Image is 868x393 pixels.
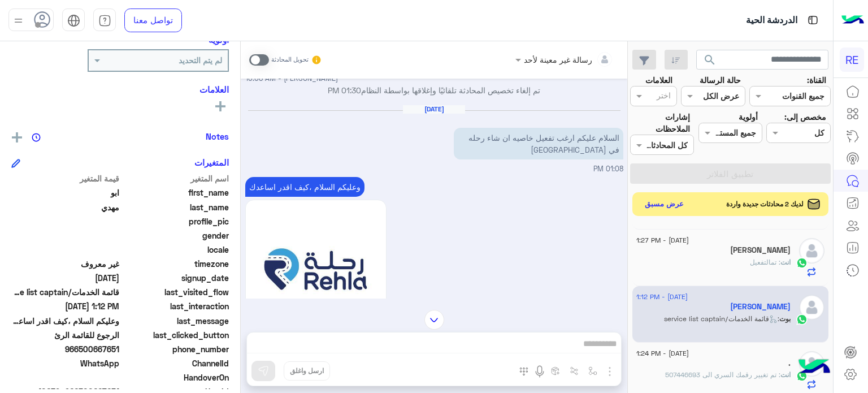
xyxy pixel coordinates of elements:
span: 2024-07-17T09:50:18.276Z [11,272,119,284]
span: null [11,372,119,383]
span: 2025-08-11T10:12:03.177Z [11,300,119,312]
span: [DATE] - 1:12 PM [636,292,688,302]
span: [DATE] - 1:27 PM [636,235,689,245]
span: تمالتفعيل [750,258,780,266]
h6: المتغيرات [194,157,229,167]
span: [DATE] - 1:24 PM [636,348,689,359]
span: timezone [121,258,229,270]
button: search [696,50,724,74]
span: last_clicked_button [121,329,229,341]
img: WhatsApp [796,257,808,269]
span: الرجوع للقائمة الرئ [11,329,119,341]
span: ChannelId [121,357,229,369]
label: القناة: [807,74,826,86]
img: notes [32,133,41,142]
span: first_name [121,187,229,198]
span: قائمة الخدمات/service list captain [11,286,119,298]
span: 966500667651 [11,343,119,355]
span: بوت [779,314,791,323]
span: HandoverOn [121,372,229,383]
p: 11/8/2025, 1:08 PM [245,177,364,197]
img: tab [67,14,80,27]
span: 2 [11,357,119,369]
p: تم إلغاء تخصيص المحادثة تلقائيًا وإغلاقها بواسطة النظام [245,84,623,96]
span: لديك 2 محادثات جديدة واردة [726,199,804,209]
span: last_visited_flow [121,286,229,298]
img: tab [98,14,111,27]
p: 11/8/2025, 1:08 PM [454,128,623,159]
span: غير معروف [11,258,119,270]
a: تواصل معنا [124,8,182,32]
span: انت [780,258,791,266]
img: profile [11,14,25,28]
img: 88.jpg [250,204,382,336]
span: profile_pic [121,215,229,227]
span: locale [121,244,229,256]
h5: ابو مهدي [730,302,791,312]
h6: العلامات [11,84,229,94]
button: تطبيق الفلاتر [630,163,831,184]
div: RE [840,47,864,72]
span: phone_number [121,343,229,355]
label: العلامات [645,74,672,86]
span: gender [121,230,229,241]
span: null [11,230,119,241]
span: قيمة المتغير [11,172,119,184]
h6: Notes [206,131,229,141]
a: tab [93,8,116,32]
img: WhatsApp [796,314,808,325]
span: ابو [11,187,119,198]
span: last_name [121,201,229,213]
img: defaultAdmin.png [799,238,824,264]
span: null [11,244,119,256]
span: : قائمة الخدمات/service list captain [664,314,779,323]
img: Logo [841,8,864,32]
span: signup_date [121,272,229,284]
span: انت [780,370,791,379]
h5: . [788,359,791,368]
small: تحويل المحادثة [271,55,309,64]
h6: [DATE] [403,105,465,113]
button: عرض مسبق [641,197,688,212]
img: hulul-logo.png [795,348,834,387]
span: تم تغيير رقمك السري الى 507446693 [665,370,780,379]
span: search [703,53,717,67]
span: وعليكم السلام ،كيف اقدر اساعدك [11,315,119,327]
img: scroll [424,310,444,330]
img: defaultAdmin.png [799,295,824,320]
span: اسم المتغير [121,172,229,184]
span: last_message [121,315,229,327]
label: مخصص إلى: [784,111,826,123]
span: [PERSON_NAME] - 10:08 AM [245,74,338,84]
h5: فهد عوض المطيري [730,245,791,255]
span: مهدي [11,201,119,213]
label: حالة الرسالة [700,74,741,86]
img: tab [806,13,820,27]
label: أولوية [739,111,758,123]
button: ارسل واغلق [284,361,330,381]
span: last_interaction [121,300,229,312]
span: 01:08 PM [593,165,623,173]
p: الدردشة الحية [746,13,797,28]
span: 01:30 PM [328,85,361,95]
div: اختر [657,89,672,104]
label: إشارات الملاحظات [630,111,690,135]
img: add [12,132,22,142]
